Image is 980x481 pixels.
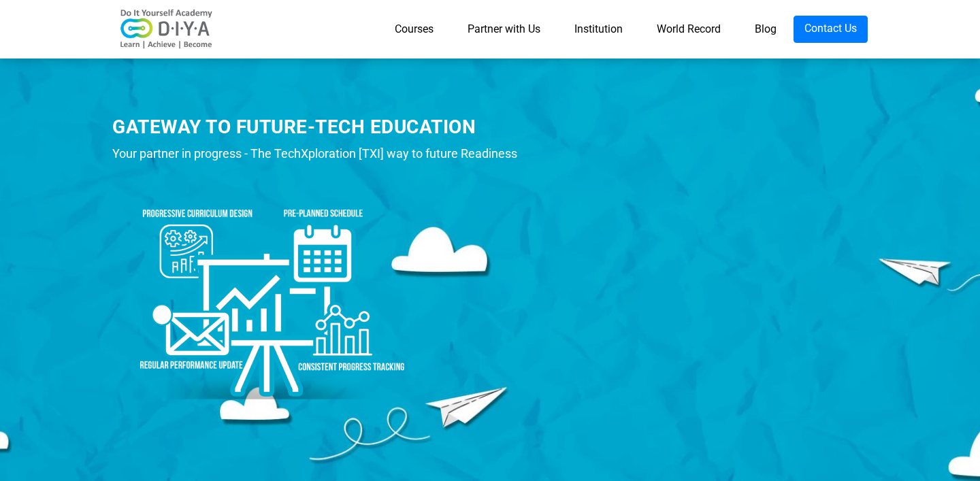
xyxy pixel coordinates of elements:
a: Partner with Us [451,16,557,43]
a: Blog [738,16,794,43]
a: World Record [640,16,738,43]
a: Courses [378,16,451,43]
a: Institution [557,16,640,43]
div: GATEWAY TO FUTURE-TECH EDUCATION [112,114,544,140]
div: Your partner in progress - The TechXploration [TXI] way to future Readiness [112,144,544,164]
img: logo-v2.png [112,9,221,50]
img: ins-prod1.png [112,171,425,405]
a: Contact Us [794,16,868,43]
